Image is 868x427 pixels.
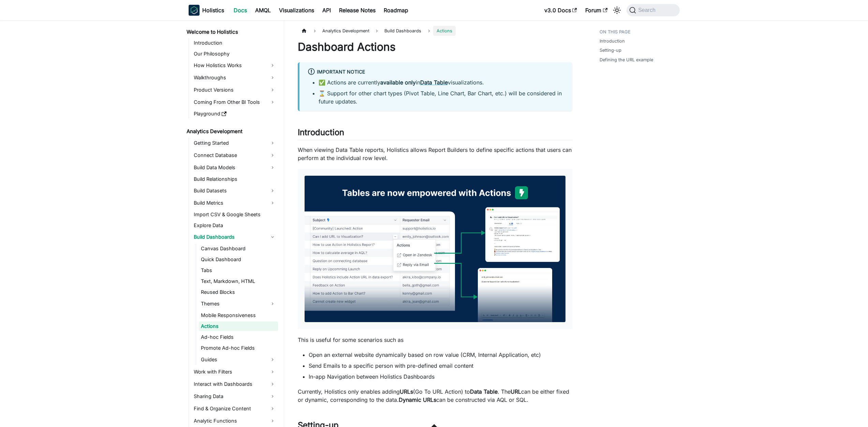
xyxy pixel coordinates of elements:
a: Our Philosophy [192,49,278,59]
a: Analytics Development [185,127,278,136]
a: Import CSV & Google Sheets [192,210,278,219]
a: HolisticsHolisticsHolistics [189,5,224,16]
a: Text, Markdown, HTML [199,276,278,286]
a: Work with Filters [192,366,278,377]
a: Setting-up [600,47,621,53]
a: Getting Started [192,138,278,148]
strong: Data Table [470,388,498,395]
a: Product Versions [192,84,278,95]
a: Canvas Dashboard [199,244,278,253]
a: Visualizations [275,5,318,16]
li: ⌛ Support for other chart types (Pivot Table, Line Chart, Bar Chart, etc.) will be considered in ... [319,89,564,106]
a: Build Metrics [192,197,278,208]
a: Playground [192,109,278,118]
li: ✅ Actions are currently in visualizations. [319,78,564,86]
strong: Dynamic URLs [399,396,436,403]
a: Docs [230,5,251,16]
a: Interact with Dashboards [192,379,278,390]
a: Defining the URL example [600,57,653,63]
a: Build Data Models [192,162,278,173]
a: Build Datasets [192,185,278,196]
button: Switch between dark and light mode (currently system mode) [612,5,622,16]
h1: Dashboard Actions [298,40,572,54]
strong: URL [511,388,521,395]
img: Holistics [189,5,200,16]
a: Themes [199,298,278,309]
a: Sharing Data [192,391,278,402]
p: This is useful for some scenarios such as [298,336,572,344]
a: Walkthroughs [192,72,278,83]
a: API [318,5,335,16]
p: When viewing Data Table reports, Holistics allows Report Builders to define specific actions that... [298,146,572,162]
a: Ad-hoc Fields [199,332,278,342]
a: Connect Database [192,150,278,161]
nav: Breadcrumbs [298,26,572,36]
a: Explore Data [192,221,278,230]
a: Promote Ad-hoc Fields [199,343,278,353]
li: In-app Navigation between Holistics Dashboards [309,373,572,381]
a: Welcome to Holistics [185,27,278,37]
a: Release Notes [335,5,380,16]
a: Tabs [199,266,278,275]
a: v3.0 Docs [540,5,581,16]
b: Holistics [202,6,224,14]
a: Build Dashboards [192,232,278,242]
a: Build Relationships [192,174,278,184]
a: Data Table [420,79,448,86]
li: Send Emails to a specific person with pre-defined email content [309,362,572,370]
a: Guides [199,354,278,365]
strong: available only [380,79,416,86]
span: Actions [433,26,456,36]
a: Roadmap [380,5,412,16]
nav: Docs sidebar [182,20,284,427]
a: Quick Dashboard [199,255,278,264]
a: Introduction [600,38,625,44]
li: Open an external website dynamically based on row value (CRM, Internal Application, etc) [309,351,572,359]
h2: Introduction [298,127,572,140]
span: Search [636,7,660,13]
a: Introduction [192,38,278,48]
a: Actions [199,321,278,331]
span: Build Dashboards [381,26,425,36]
a: Reused Blocks [199,287,278,297]
a: How Holistics Works [192,60,278,71]
span: Analytics Development [319,26,373,36]
a: Analytic Functions [192,415,278,426]
a: Forum [581,5,612,16]
strong: URLs [400,388,413,395]
p: Currently, Holistics only enables adding (Go To URL Action) to . The can be either fixed or dynam... [298,388,572,404]
a: AMQL [251,5,275,16]
div: Important Notice [308,68,564,77]
a: Home page [298,26,311,36]
a: Find & Organize Content [192,403,278,414]
a: Coming From Other BI Tools [192,97,278,108]
button: Search (Command+K) [627,4,679,16]
img: Action Background [305,176,565,322]
a: Mobile Responsiveness [199,311,278,320]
